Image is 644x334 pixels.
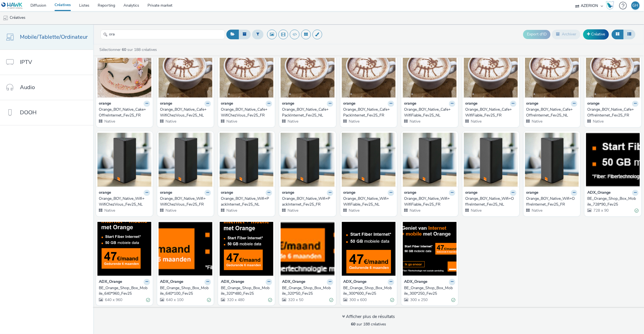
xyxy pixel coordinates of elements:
div: Orange_BOY_Native_Wifi+PackInternet_Fev25_NL [221,196,270,207]
img: Orange_BOY_Native_Cake+OffreInternet_Fev25_FR visual [97,44,151,98]
span: 640 x 960 [104,297,122,302]
div: Orange_BOY_Native_Cafe+WifiChezVous_Fev25_NL [160,107,209,118]
strong: orange [404,101,416,107]
div: Orange_BOY_Native_Cafe+OffreInternet_Fev25_NL [526,107,575,118]
img: Orange_BOY_Native_Cafe+WifiChezVous_Fev25_NL visual [159,44,213,98]
strong: 60 [122,47,126,52]
div: Afficher plus de résultats [342,314,395,320]
span: Native [104,119,115,124]
strong: orange [343,101,355,107]
div: BE_Orange_Shop_Box_Mobile_320*50_Fev25 [282,285,331,297]
a: Orange_BOY_Native_Wifi+WifiFiable_Fev25_NL [343,196,394,207]
a: BE_Orange_Shop_Box_Mobile_640*100_Fev25 [160,285,211,297]
strong: orange [221,101,233,107]
div: BE_Orange_Shop_Box_Mobile_320*480_Fev25 [221,285,270,297]
img: BE_Orange_Shop_Box_Mobile_728*90_Fev25 visual [586,133,640,187]
strong: ADX_Orange [343,279,366,285]
span: Native [165,208,176,213]
div: Hawk Academy [606,1,614,10]
strong: ADX_Orange [160,279,183,285]
strong: ADX_Orange [404,279,427,285]
span: 320 x 50 [288,297,303,302]
div: Orange_BOY_Native_Cafe+WifiFiable_Fev25_NL [404,107,453,118]
img: BE_Orange_Shop_Box_Mobile_640*960_Fev25 visual [97,222,151,276]
div: GH [633,1,638,10]
span: IPTV [20,58,32,66]
div: Valide [207,297,211,303]
button: Archiver [552,30,580,39]
button: Export d'ID [523,30,550,39]
button: Grille [612,30,624,39]
span: Native [226,119,237,124]
img: Orange_BOY_Native_Wifi+WifiFiable_Fev25_FR visual [403,133,457,187]
div: Orange_BOY_Native_Cafe+WifiFiable_Fev25_FR [465,107,514,118]
span: Audio [20,83,35,91]
a: Orange_BOY_Native_Wifi+OffreInternet_Fev25_NL [465,196,516,207]
img: BE_Orange_Shop_Box_Mobile_640*100_Fev25 visual [159,222,213,276]
span: Native [287,119,298,124]
a: BE_Orange_Shop_Box_Mobile_320*480_Fev25 [221,285,272,297]
img: BE_Orange_Shop_Box_Mobile_300*600_Fev25 visual [342,222,396,276]
img: Orange_BOY_Native_Cafe+WifiFiable_Fev25_NL visual [403,44,457,98]
div: Orange_BOY_Native_Wifi+WifiFiable_Fev25_FR [404,196,453,207]
span: Native [348,119,359,124]
div: Orange_BOY_Native_Wifi+WifiChezVous_Fev25_NL [99,196,148,207]
strong: orange [465,101,477,107]
a: Orange_BOY_Native_Cake+OffreInternet_Fev25_FR [99,107,150,118]
div: BE_Orange_Shop_Box_Mobile_300*250_Fev25 [404,285,453,297]
div: Valide [635,208,638,214]
div: BE_Orange_Shop_Box_Mobile_640*960_Fev25 [99,285,148,297]
span: 320 x 480 [226,297,244,302]
div: Valide [390,297,394,303]
strong: ADX_Orange [282,279,305,285]
a: Orange_BOY_Native_Cafe+OffreInternet_Fev25_NL [526,107,578,118]
a: BE_Orange_Shop_Box_Mobile_640*960_Fev25 [99,285,150,297]
a: Orange_BOY_Native_Cafe+PackInternet_Fev25_FR [343,107,394,118]
div: Orange_BOY_Native_Wifi+WifiChezVous_Fev25_FR [160,196,209,207]
span: 300 x 600 [349,297,367,302]
button: Liste [623,30,635,39]
div: Orange_BOY_Native_Cake+OffreInternet_Fev25_FR [99,107,148,118]
img: Orange_BOY_Native_Wifi+OffreInternet_Fev25_NL visual [464,133,518,187]
a: Orange_BOY_Native_Wifi+PackInternet_Fev25_FR [282,196,333,207]
strong: orange [160,190,172,196]
input: Rechercher... [100,30,225,39]
div: Valide [329,297,333,303]
img: BE_Orange_Shop_Box_Mobile_300*250_Fev25 visual [403,222,457,276]
div: Orange_BOY_Native_Wifi+OffreInternet_Fev25_FR [526,196,575,207]
div: Orange_BOY_Native_Cafe+WifiChezVous_Fev25_FR [221,107,270,118]
a: Créative [583,29,609,39]
span: Native [104,208,115,213]
span: DOOH [20,108,37,116]
div: Valide [451,297,455,303]
span: Native [409,119,420,124]
a: Orange_BOY_Native_Cafe+WifiFiable_Fev25_FR [465,107,516,118]
strong: orange [282,190,294,196]
a: Orange_BOY_Native_Wifi+WifiChezVous_Fev25_FR [160,196,211,207]
strong: orange [99,101,111,107]
span: Native [287,208,298,213]
strong: orange [221,190,233,196]
img: Orange_BOY_Native_Wifi+WifiChezVous_Fev25_FR visual [159,133,213,187]
a: BE_Orange_Shop_Box_Mobile_728*90_Fev25 [587,196,638,207]
img: Orange_BOY_Native_Cafe+PackInternet_Fev25_FR visual [342,44,396,98]
div: Orange_BOY_Native_Cafe+PackInternet_Fev25_NL [282,107,331,118]
strong: orange [404,190,416,196]
a: BE_Orange_Shop_Box_Mobile_300*600_Fev25 [343,285,394,297]
img: BE_Orange_Shop_Box_Mobile_320*480_Fev25 visual [219,222,273,276]
img: Orange_BOY_Native_Cafe+WifiFiable_Fev25_FR visual [464,44,518,98]
a: Orange_BOY_Native_Wifi+WifiChezVous_Fev25_NL [99,196,150,207]
a: Orange_BOY_Native_Cafe+WifiFiable_Fev25_NL [404,107,455,118]
span: 640 x 100 [165,297,183,302]
a: Orange_BOY_Native_Wifi+PackInternet_Fev25_NL [221,196,272,207]
a: Orange_BOY_Native_Cafe+WifiChezVous_Fev25_NL [160,107,211,118]
span: 728 x 90 [593,208,609,213]
img: Orange_BOY_Native_Wifi+OffreInternet_Fev25_FR visual [525,133,579,187]
a: Orange_BOY_Native_Cafe+PackInternet_Fev25_NL [282,107,333,118]
div: Orange_BOY_Native_Wifi+OffreInternet_Fev25_NL [465,196,514,207]
img: Orange_BOY_Native_Wifi+PackInternet_Fev25_NL visual [219,133,273,187]
div: BE_Orange_Shop_Box_Mobile_640*100_Fev25 [160,285,209,297]
strong: ADX_Orange [221,279,244,285]
a: BE_Orange_Shop_Box_Mobile_320*50_Fev25 [282,285,333,297]
div: Orange_BOY_Native_Wifi+PackInternet_Fev25_FR [282,196,331,207]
